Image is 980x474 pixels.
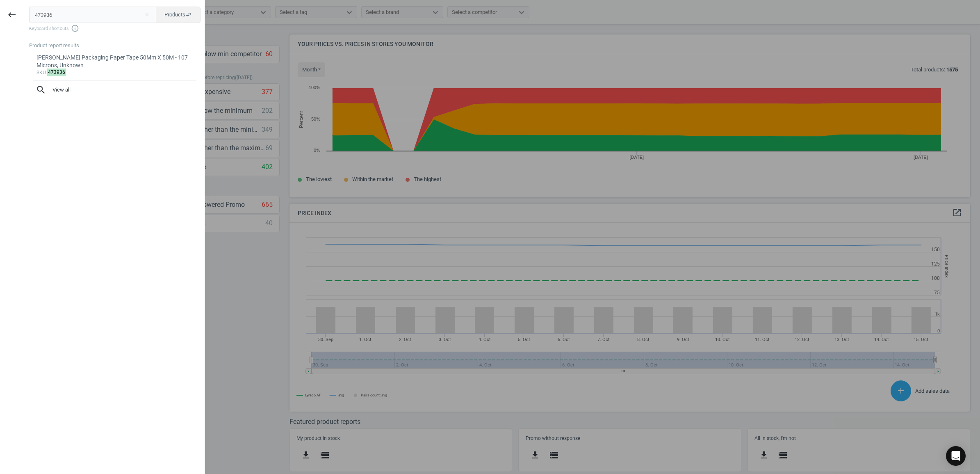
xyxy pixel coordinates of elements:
i: search [36,85,46,95]
mark: 473936 [47,69,66,76]
span: View all [36,85,194,95]
div: Product report results [29,42,205,49]
input: Enter the SKU or product name [29,7,157,23]
div: : [36,70,194,76]
i: info_outline [71,24,79,32]
button: Productsswap_horiz [156,7,201,23]
button: keyboard_backspace [2,5,21,25]
div: Open Intercom Messenger [946,446,966,466]
span: sku [36,70,46,76]
button: searchView all [29,81,201,99]
i: keyboard_backspace [7,10,17,20]
button: Close [141,11,153,18]
i: swap_horiz [185,11,192,18]
span: Keyboard shortcuts [29,24,201,32]
span: Products [164,11,192,18]
div: [PERSON_NAME] Packaging Paper Tape 50Mm X 50M - 107 Microns, Unknown [36,54,194,70]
